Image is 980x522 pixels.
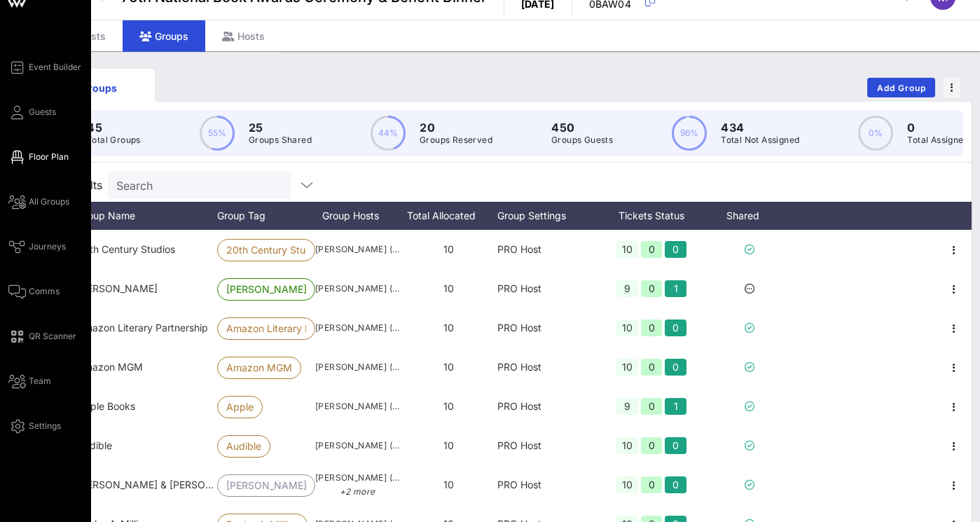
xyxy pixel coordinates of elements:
[595,202,708,230] div: Tickets Status
[315,282,399,296] span: [PERSON_NAME] ([EMAIL_ADDRESS][DOMAIN_NAME])
[226,279,306,300] span: [PERSON_NAME]
[226,240,306,261] span: 20th Century Stud…
[616,398,638,415] div: 9
[420,119,492,136] p: 20
[77,479,250,490] span: Barnes & Noble
[616,241,638,258] div: 10
[641,280,663,297] div: 0
[315,360,399,374] span: [PERSON_NAME] ([EMAIL_ADDRESS][DOMAIN_NAME])
[497,230,595,269] div: PRO Host
[226,357,292,378] span: Amazon MGM
[77,361,143,373] span: Amazon MGM
[641,359,663,376] div: 0
[721,119,799,136] p: 434
[29,195,69,208] span: All Groups
[315,439,399,453] span: [PERSON_NAME] ([EMAIL_ADDRESS][DOMAIN_NAME])
[29,61,81,74] span: Event Builder
[315,202,399,230] div: Group Hosts
[87,119,141,136] p: 45
[29,240,66,253] span: Journeys
[8,59,81,76] a: Event Builder
[29,375,51,387] span: Team
[551,119,613,136] p: 450
[641,241,663,258] div: 0
[551,133,613,147] p: Groups Guests
[721,133,799,147] p: Total Not Assigned
[77,400,135,412] span: Apple Books
[315,399,399,413] span: [PERSON_NAME] ([EMAIL_ADDRESS][DOMAIN_NAME])
[616,359,638,376] div: 10
[641,437,663,454] div: 0
[497,308,595,348] div: PRO Host
[53,81,144,95] div: Groups
[443,282,454,294] span: 10
[29,285,60,298] span: Comms
[443,400,454,412] span: 10
[665,280,686,297] div: 1
[77,202,217,230] div: Group Name
[8,418,61,434] a: Settings
[29,330,76,343] span: QR Scanner
[665,359,686,376] div: 0
[77,439,112,451] span: Audible
[8,238,66,255] a: Journeys
[907,133,969,147] p: Total Assigned
[420,133,492,147] p: Groups Reserved
[249,133,312,147] p: Groups Shared
[315,321,399,335] span: [PERSON_NAME] ([EMAIL_ADDRESS][DOMAIN_NAME])
[226,397,254,418] span: Apple
[226,318,306,339] span: Amazon Literary P…
[443,361,454,373] span: 10
[315,485,399,499] p: +2 more
[616,476,638,493] div: 10
[641,398,663,415] div: 0
[497,348,595,387] div: PRO Host
[8,193,69,210] a: All Groups
[443,439,454,451] span: 10
[8,373,51,390] a: Team
[226,436,261,457] span: Audible
[205,20,282,52] div: Hosts
[226,475,306,496] span: [PERSON_NAME] & [PERSON_NAME]
[907,119,969,136] p: 0
[708,202,792,230] div: Shared
[8,104,56,121] a: Guests
[217,202,315,230] div: Group Tag
[641,476,663,493] div: 0
[315,242,399,256] span: [PERSON_NAME] ([PERSON_NAME][EMAIL_ADDRESS][PERSON_NAME][DOMAIN_NAME])
[315,471,399,499] span: [PERSON_NAME] ([EMAIL_ADDRESS][DOMAIN_NAME])
[497,426,595,465] div: PRO Host
[443,322,454,334] span: 10
[616,280,638,297] div: 9
[77,243,175,255] span: 20th Century Studios
[665,476,686,493] div: 0
[29,106,56,118] span: Guests
[8,149,69,165] a: Floor Plan
[249,119,312,136] p: 25
[665,437,686,454] div: 0
[641,320,663,336] div: 0
[8,328,76,345] a: QR Scanner
[497,387,595,426] div: PRO Host
[497,269,595,308] div: PRO Host
[665,320,686,336] div: 0
[665,241,686,258] div: 0
[8,283,60,300] a: Comms
[77,322,208,334] span: Amazon Literary Partnership
[876,83,927,93] span: Add Group
[867,78,935,97] button: Add Group
[443,479,454,490] span: 10
[497,465,595,504] div: PRO Host
[616,437,638,454] div: 10
[399,202,497,230] div: Total Allocated
[29,420,61,432] span: Settings
[123,20,205,52] div: Groups
[665,398,686,415] div: 1
[77,282,158,294] span: Alden Warner
[87,133,141,147] p: Total Groups
[29,151,69,163] span: Floor Plan
[443,243,454,255] span: 10
[616,320,638,336] div: 10
[497,202,595,230] div: Group Settings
